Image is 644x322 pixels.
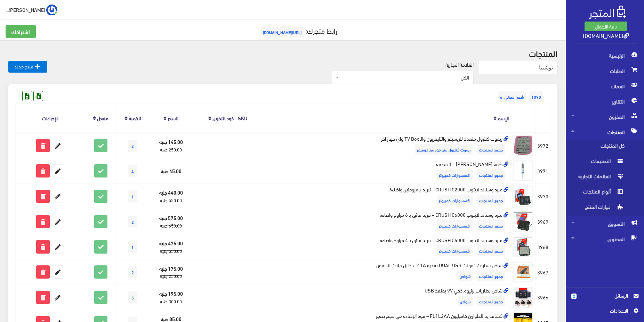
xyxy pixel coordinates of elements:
span: المخزون [571,109,638,124]
a: رابط متجرك:[URL][DOMAIN_NAME] [259,24,337,37]
span: 2 [128,266,137,278]
span: المنتجات [571,124,638,140]
span: 1 [128,190,137,202]
a: SKU - كود التخزين [212,113,247,123]
span: خيارات المنتج [571,201,624,216]
a: العملاء [566,79,644,94]
span: المحتوى [571,231,638,247]
td: 3972 [536,133,550,158]
span: 4 [128,165,137,177]
td: 440.00 جنيه [149,183,193,209]
td: شاحن بطاريات ليثيوم ذكي 9V بمنفذ USB [262,285,511,310]
a: مفعل [97,113,108,123]
td: مبرد وستاند لابتوب CRUSH C6000 – تبريد فائق بـ 6 مراوح واضاءة [262,209,511,234]
td: حقنة [PERSON_NAME] - 1 قطعه [262,158,511,184]
span: أنواع المنتجات [571,185,624,201]
span: جميع المنتجات [477,271,505,281]
a: التقارير [566,94,644,109]
a: الطلبات [566,63,644,79]
strike: 650.00 جنيه [160,221,182,230]
td: ريموت كنترول متعدد للريسيفر والتليفزيون والـ TV Box واي جهاز اخر [262,133,511,158]
span: التصنيفات [571,155,624,170]
span: كل المنتجات [571,140,624,155]
span: اكسسوارات كمبيوتر [437,220,473,231]
td: مبرد وستاند لابتوب CRUSH C2000 – تبريد بـ مروحتين واضاءة [262,183,511,209]
a: المخزون [566,109,644,124]
span: 1 [128,241,137,253]
a: المحتوى [566,231,644,247]
img: shahn-ayfon-syarh-12-folt.jpg [513,262,533,282]
span: 2 [128,216,137,228]
strike: 300.00 جنيه [160,297,182,305]
a: 2 الرسائل [571,292,638,307]
td: 475.00 جنيه [149,234,193,259]
strike: 250.00 جنيه [160,145,182,154]
span: شواحن [458,271,473,281]
span: جميع المنتجات [477,170,505,180]
span: اﻹعدادات [577,307,628,314]
span: العلامات التجارية [571,170,624,185]
i:  [33,63,42,71]
td: شاحن سيارة 12فولت DUAL USB بقدرة 2.1A + كابل فلات للايفون [262,259,511,285]
span: العملاء [571,79,638,94]
a: خيارات المنتج [566,201,644,216]
img: rymot-kntrol-mtaadd-llrysyfr-oaltlyfzyon-oal-tv-box-oay-ghaz-akhr.jpg [513,135,533,156]
span: التسويق [571,216,638,231]
span: [URL][DOMAIN_NAME] [261,27,304,37]
span: جميع المنتجات [477,144,505,155]
td: 45.00 جنيه [149,158,193,184]
span: الرسائل [582,292,628,299]
span: 5 [128,291,137,303]
span: اكسسوارات كمبيوتر [437,195,473,205]
span: الكل [332,71,474,84]
a: ... [PERSON_NAME]... [6,4,57,15]
td: 3966 [536,285,550,310]
td: مبرد وستاند لابتوب CRUSH C4000 – تبريد فائق بـ 4 مراوح واضاءة [262,234,511,259]
span: 2 [128,140,137,151]
img: mbrd-omsnd-labtob-6-mroh-maa-adaaah.jpg [513,211,533,232]
span: 1098 [529,91,543,102]
a: الرئيسية [566,48,644,63]
a: كل المنتجات [566,140,644,155]
span: اكسسوارات كمبيوتر [437,170,473,180]
a: الكمية [129,113,141,123]
span: جميع المنتجات [477,195,505,205]
span: الكل [340,74,469,81]
img: hkn-krym-brosysor-1-ktaah.jpg [513,160,533,181]
label: العلامة التجارية [445,61,474,68]
input: بحث... [479,61,557,74]
td: 195.00 جنيه [149,285,193,310]
span: ريموت كنترول متوافق مع الرسيفر [415,144,473,155]
td: 3969 [536,209,550,234]
span: الطلبات [571,63,638,79]
span: شحن مجاني: 6 [498,91,526,102]
a: التصنيفات [566,155,644,170]
a: الإسم [498,113,509,123]
a: المنتجات [566,124,644,140]
td: 145.00 جنيه [149,133,193,158]
a: أنواع المنتجات [566,185,644,201]
span: الرئيسية [571,48,638,63]
td: 575.00 جنيه [149,209,193,234]
span: جميع المنتجات [477,220,505,231]
img: ... [46,5,57,16]
a: اﻹعدادات [571,307,638,318]
td: 175.00 جنيه [149,259,193,285]
span: شواحن [458,296,473,306]
a: باقة الأعمال [585,22,627,31]
a: العلامات التجارية [566,170,644,185]
th: الإجراءات [16,104,85,133]
span: جميع المنتجات [477,296,505,306]
a: السعر [168,113,178,123]
td: 3971 [536,158,550,184]
strike: 250.00 جنيه [160,272,182,280]
img: mbrd-omsnd-llabtob-2-mroh-maa-adaaah.jpg [513,186,533,207]
img: . [589,6,626,19]
span: جميع المنتجات [477,245,505,256]
a: منتج جديد [8,61,47,73]
img: shahn-btaryat-lythyom-thky-9v-bmnfth-usb.jpg [513,287,533,308]
a: [DOMAIN_NAME] [583,30,629,40]
strike: 550.00 جنيه [160,196,182,204]
td: 3968 [536,234,550,259]
img: mbrd-omsnd-llabtob-4-mroh-maa-adaaah.jpg [513,237,533,257]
